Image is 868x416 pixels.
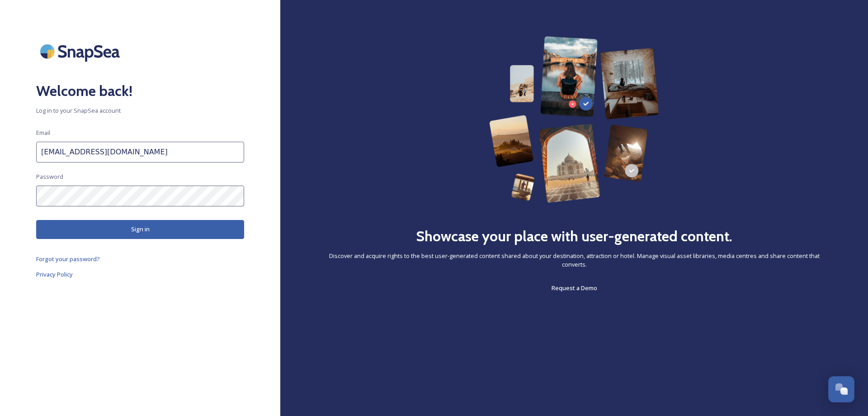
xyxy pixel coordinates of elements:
h2: Showcase your place with user-generated content. [416,225,732,247]
a: Request a Demo [552,282,597,293]
span: Email [36,129,50,137]
span: Password [36,172,63,181]
button: Sign in [36,220,244,239]
span: Request a Demo [552,284,597,292]
span: Privacy Policy [36,270,73,278]
span: Discover and acquire rights to the best user-generated content shared about your destination, att... [316,252,832,269]
span: Forgot your password? [36,255,100,263]
a: Forgot your password? [36,253,244,264]
img: SnapSea Logo [36,36,127,67]
img: 63b42ca75bacad526042e722_Group%20154-p-800.png [489,36,659,203]
h2: Welcome back! [36,80,244,102]
span: Log in to your SnapSea account [36,106,244,115]
button: Open Chat [828,376,854,402]
a: Privacy Policy [36,269,244,280]
input: john.doe@snapsea.io [36,142,244,163]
